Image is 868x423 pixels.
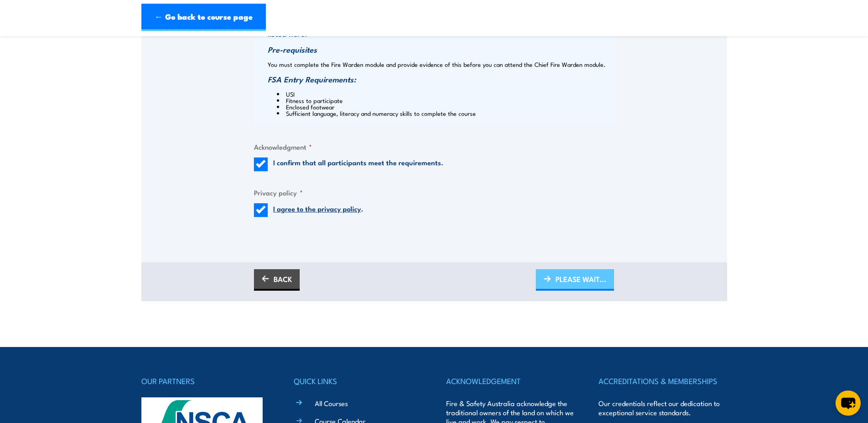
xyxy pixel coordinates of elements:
[273,157,443,171] label: I confirm that all participants meet the requirements.
[277,110,612,116] li: Sufficient language, literacy and numeracy skills to complete the course
[268,75,612,84] h3: FSA Entry Requirements:
[268,61,612,68] p: You must complete the Fire Warden module and provide evidence of this before you can attend the C...
[446,374,574,387] h4: ACKNOWLEDGEMENT
[268,45,612,54] h3: Pre-requisites
[536,269,614,291] a: PLEASE WAIT...
[254,269,300,291] a: BACK
[598,374,727,387] h4: ACCREDITATIONS & MEMBERSHIPS
[254,187,303,198] legend: Privacy policy
[268,20,612,38] h3: Please read and confirm that all participants meet the prerequsites and entry requirements listed...
[555,267,606,291] span: PLEASE WAIT...
[598,399,727,417] p: Our credentials reflect our dedication to exceptional service standards.
[277,91,612,97] li: USI
[277,97,612,103] li: Fitness to participate
[141,374,270,387] h4: OUR PARTNERS
[277,103,612,110] li: Enclosed footwear
[294,374,422,387] h4: QUICK LINKS
[273,203,361,213] a: I agree to the privacy policy
[273,203,363,217] label: .
[141,4,266,31] a: ← Go back to course page
[836,390,861,416] button: chat-button
[254,141,312,152] legend: Acknowledgment
[315,398,348,408] a: All Courses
